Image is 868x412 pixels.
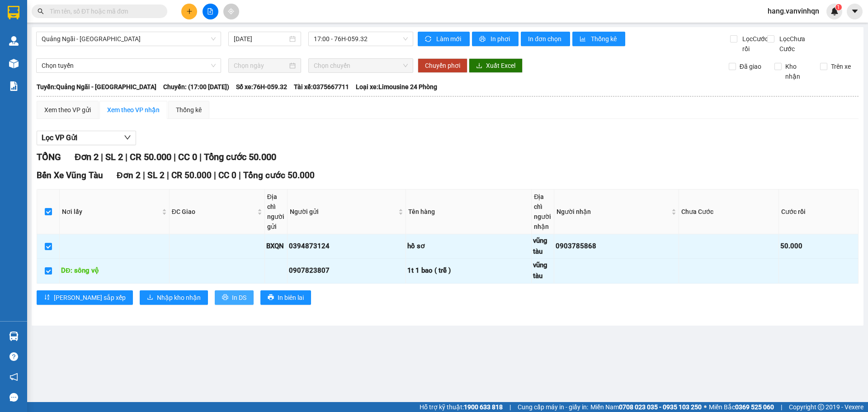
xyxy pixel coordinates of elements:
span: Quảng Ngãi - Vũng Tàu [42,32,216,46]
button: Lọc VP Gửi [37,131,136,145]
button: downloadXuất Excel [469,58,523,73]
span: message [9,393,18,402]
div: 50.000 [780,241,857,252]
span: | [125,152,127,162]
span: | [143,170,145,180]
span: Kho nhận [782,62,813,81]
button: sort-ascending[PERSON_NAME] sắp xếp [37,290,133,305]
span: caret-down [851,7,859,15]
span: Số xe: 76H-059.32 [236,82,287,92]
div: hồ sơ [407,241,530,252]
span: Miền Bắc [709,402,774,412]
div: BXQN [266,241,286,252]
div: vũng tàu [533,236,552,257]
strong: 1900 633 818 [464,403,503,411]
span: ĐC Giao [172,207,255,217]
span: Tổng cước 50.000 [243,170,315,180]
span: Chọn tuyến [42,59,216,72]
span: | [101,152,103,162]
span: | [167,170,169,180]
span: | [509,402,511,412]
span: search [38,8,44,14]
span: Người gửi [290,207,396,217]
button: bar-chartThống kê [572,32,625,46]
span: notification [9,373,18,381]
input: Chọn ngày [234,61,288,71]
input: 13/10/2025 [234,34,288,44]
button: In đơn chọn [521,32,570,46]
span: Tài xế: 0375667711 [294,82,349,92]
span: Miền Nam [590,402,702,412]
img: warehouse-icon [9,59,19,68]
span: ⚪️ [704,405,707,409]
button: printerIn phơi [472,32,519,46]
img: solution-icon [9,81,19,91]
span: CR 50.000 [171,170,212,180]
button: downloadNhập kho nhận [140,290,208,305]
span: Chuyến: (17:00 [DATE]) [163,82,229,92]
span: Xuất Excel [486,61,515,71]
span: CR 50.000 [130,152,171,162]
span: printer [268,294,274,301]
div: 1t 1 bao ( trễ ) [407,265,530,276]
span: sync [425,36,433,43]
span: TỔNG [37,152,61,162]
span: Đơn 2 [117,170,141,180]
span: file-add [207,8,213,14]
span: | [199,152,202,162]
span: download [476,62,482,70]
div: Địa chỉ người nhận [534,192,552,232]
span: Đã giao [736,62,765,71]
span: Tổng cước 50.000 [204,152,276,162]
button: printerIn biên lai [260,290,311,305]
span: Lọc Chưa Cước [776,34,822,54]
span: Làm mới [436,34,462,44]
img: warehouse-icon [9,36,19,46]
span: Lọc Cước rồi [739,34,769,54]
div: Thống kê [176,105,202,115]
button: Chuyển phơi [418,58,467,73]
input: Tìm tên, số ĐT hoặc mã đơn [50,6,156,16]
span: download [147,294,153,301]
strong: 0369 525 060 [735,403,774,411]
span: In biên lai [278,293,304,303]
span: In phơi [491,34,511,44]
span: Thống kê [591,34,618,44]
div: 0394873124 [289,241,404,252]
th: Cước rồi [779,189,859,234]
span: Nhập kho nhận [157,293,201,303]
span: Cung cấp máy in - giấy in: [518,402,588,412]
img: warehouse-icon [9,331,19,341]
div: Địa chỉ người gửi [267,192,285,232]
sup: 1 [835,4,842,10]
span: plus [186,8,193,14]
span: SL 2 [147,170,165,180]
span: [PERSON_NAME] sắp xếp [54,293,126,303]
button: syncLàm mới [418,32,470,46]
img: logo-vxr [8,6,19,19]
span: CC 0 [218,170,236,180]
div: 0907823807 [289,265,404,276]
span: copyright [818,404,824,410]
span: Lọc VP Gửi [42,132,77,143]
span: In DS [232,293,246,303]
button: aim [223,4,239,19]
span: aim [228,8,234,14]
span: | [239,170,241,180]
span: question-circle [9,352,18,361]
span: hang.vanvinhqn [760,5,826,17]
div: vũng tàu [533,260,552,281]
div: DĐ: sông vệ [61,265,168,276]
div: 0903785868 [556,241,677,252]
span: 1 [837,4,840,10]
span: In đơn chọn [528,34,563,44]
span: Chọn chuyến [314,59,408,72]
span: Loại xe: Limousine 24 Phòng [356,82,437,92]
b: Tuyến: Quảng Ngãi - [GEOGRAPHIC_DATA] [37,83,156,90]
span: bar-chart [580,36,587,43]
th: Tên hàng [406,189,532,234]
strong: 0708 023 035 - 0935 103 250 [619,403,702,411]
div: Xem theo VP gửi [44,105,91,115]
span: Hỗ trợ kỹ thuật: [420,402,503,412]
button: plus [181,4,197,19]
